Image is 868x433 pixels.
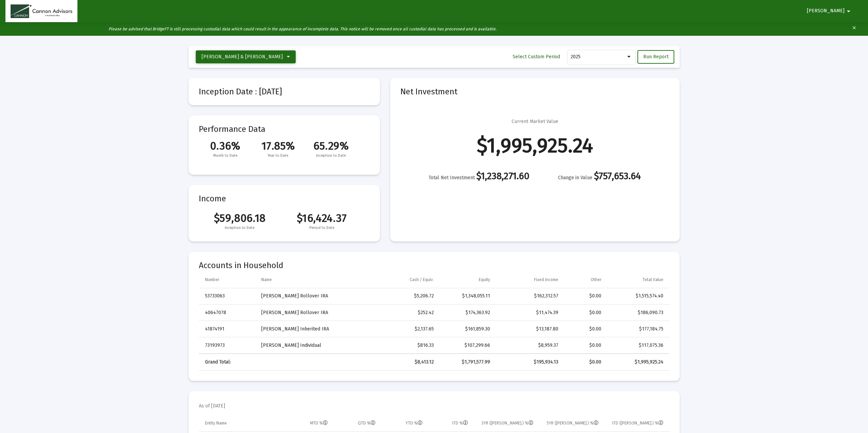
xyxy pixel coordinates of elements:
[333,415,380,431] td: Column QTD %
[252,139,305,152] span: 17.85%
[611,293,663,299] div: $1,515,574.40
[534,277,558,282] div: Fixed Income
[500,309,558,316] div: $11,474.39
[199,88,370,95] mat-card-title: Inception Date : [DATE]
[568,326,601,333] div: $0.00
[799,4,861,18] button: [PERSON_NAME]
[473,415,538,431] td: Column 3YR (Ann.) %
[568,309,601,316] div: $0.00
[358,420,376,426] div: QTD %
[199,126,370,159] mat-card-title: Performance Data
[406,420,423,426] div: YTD %
[495,272,563,288] td: Column Fixed Income
[603,415,670,431] td: Column ITD (Ann.) %
[261,277,272,282] div: Name
[568,359,601,366] div: $0.00
[611,309,663,316] div: $186,090.73
[479,277,490,282] div: Equity
[256,305,371,321] td: [PERSON_NAME] Rollover IRA
[558,175,592,181] span: Change in Value
[256,288,371,305] td: [PERSON_NAME] Rollover IRA
[199,337,256,354] td: 73193973
[500,359,558,366] div: $195,934.13
[199,272,670,371] div: Data grid
[281,225,363,231] span: Period to Date
[199,262,670,269] mat-card-title: Accounts in Household
[256,337,371,354] td: [PERSON_NAME] Individual
[452,420,468,426] div: ITD %
[439,272,495,288] td: Column Equity
[429,173,529,181] div: $1,238,271.60
[477,142,593,149] div: $1,995,925.24
[199,305,256,321] td: 40647078
[11,4,72,18] img: Dashboard
[380,415,427,431] td: Column YTD %
[443,326,490,333] div: $161,859.30
[443,309,490,316] div: $174,363.92
[376,359,433,366] div: $8,413.12
[512,118,558,125] div: Current Market Value
[443,342,490,349] div: $107,299.66
[305,152,357,159] span: Inception to Date
[568,342,601,349] div: $0.00
[205,277,219,282] div: Number
[429,175,475,181] span: Total Net Investment
[199,139,252,152] span: 0.36%
[807,8,844,14] span: [PERSON_NAME]
[199,212,281,225] span: $59,806.18
[568,293,601,299] div: $0.00
[371,272,438,288] td: Column Cash / Equiv.
[400,88,670,95] mat-card-title: Net Investment
[563,272,606,288] td: Column Other
[256,272,371,288] td: Column Name
[199,415,284,431] td: Column Entity Name
[256,321,371,337] td: [PERSON_NAME] Inherited IRA
[611,326,663,333] div: $177,184.75
[376,326,433,333] div: $2,137.65
[591,277,601,282] div: Other
[538,415,603,431] td: Column 5YR (Ann.) %
[202,54,283,60] span: [PERSON_NAME] & [PERSON_NAME]
[199,288,256,305] td: 53733063
[205,420,227,426] div: Entity Name
[611,359,663,366] div: $1,995,925.24
[108,27,497,31] i: Please be advised that BridgeFT is still processing custodial data which could result in the appe...
[310,420,328,426] div: MTD %
[643,54,668,60] span: Run Report
[443,359,490,366] div: $1,791,577.99
[199,225,281,231] span: Inception to Date
[513,54,560,60] span: Select Custom Period
[427,415,473,431] td: Column ITD %
[199,403,225,409] mat-card-subtitle: As of [DATE]
[443,293,490,299] div: $1,348,055.11
[205,359,252,366] div: Grand Total:
[643,277,663,282] div: Total Value
[281,212,363,225] span: $16,424.37
[410,277,434,282] div: Cash / Equiv.
[547,420,599,426] div: 5YR ([PERSON_NAME].) %
[558,173,641,181] div: $757,653.64
[305,139,357,152] span: 65.29%
[852,24,857,34] mat-icon: clear
[500,293,558,299] div: $162,312.57
[606,272,669,288] td: Column Total Value
[196,50,296,63] button: [PERSON_NAME] & [PERSON_NAME]
[612,420,663,426] div: ITD ([PERSON_NAME].) %
[199,321,256,337] td: 41874191
[376,342,433,349] div: $816.33
[500,342,558,349] div: $8,959.37
[637,50,674,64] button: Run Report
[252,152,305,159] span: Year to Date
[611,342,663,349] div: $117,075.36
[571,54,580,60] span: 2025
[199,272,256,288] td: Column Number
[199,152,252,159] span: Month to Date
[500,326,558,333] div: $13,187.80
[844,4,853,18] mat-icon: arrow_drop_down
[284,415,333,431] td: Column MTD %
[376,293,433,299] div: $5,206.72
[376,309,433,316] div: $252.42
[199,195,370,202] mat-card-title: Income
[482,420,533,426] div: 3YR ([PERSON_NAME].) %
